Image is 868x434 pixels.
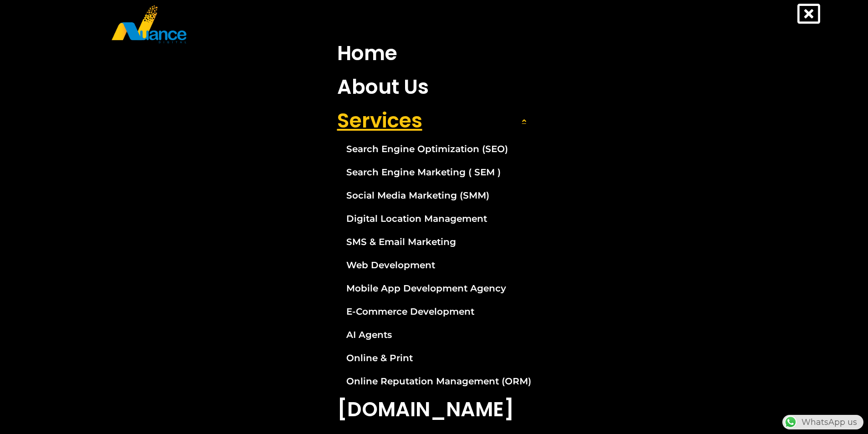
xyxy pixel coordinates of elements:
a: [DOMAIN_NAME] [330,393,538,426]
a: SMS & Email Marketing [330,230,538,253]
a: E-Commerce Development [330,300,538,323]
a: Home [330,36,538,70]
a: About Us [330,70,538,104]
a: Social Media Marketing (SMM) [330,184,538,207]
img: nuance-qatar_logo [111,5,187,44]
a: AI Agents [330,323,538,346]
div: WhatsApp us [782,415,863,429]
img: WhatsApp [783,415,798,429]
a: Online & Print [330,347,538,369]
a: Search Engine Marketing ( SEM ) [330,161,538,184]
a: nuance-qatar_logo [111,5,430,44]
a: WhatsAppWhatsApp us [782,417,863,427]
a: Search Engine Optimization (SEO) [330,138,538,160]
a: Online Reputation Management (ORM) [330,370,538,393]
a: Digital Location Management [330,207,538,230]
a: Mobile App Development Agency [330,277,538,300]
a: Web Development [330,254,538,276]
a: Services [330,104,538,138]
